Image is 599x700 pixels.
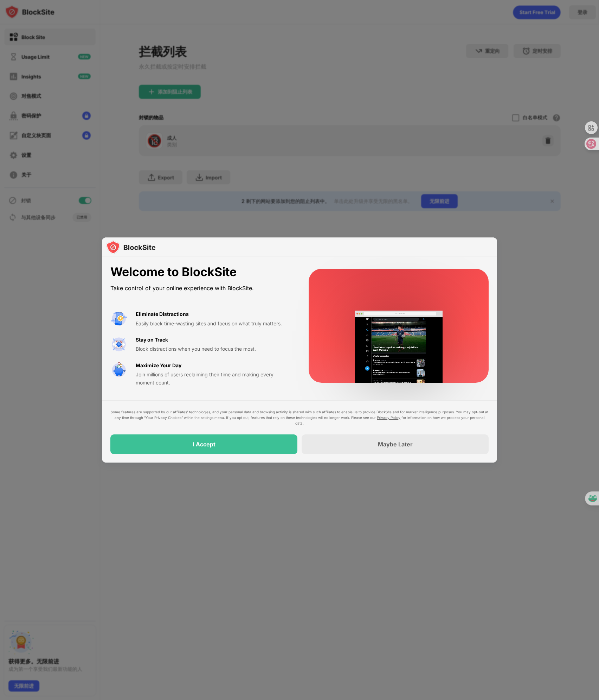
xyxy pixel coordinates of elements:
[193,441,215,448] div: I Accept
[136,320,292,327] div: Easily block time-wasting sites and focus on what truly matters.
[136,310,189,318] div: Eliminate Distractions
[110,265,292,279] div: Welcome to BlockSite
[110,362,127,378] img: value-safe-time.svg
[378,441,413,448] div: Maybe Later
[136,362,181,369] div: Maximize Your Day
[377,415,400,420] a: Privacy Policy
[110,336,127,353] img: value-focus.svg
[136,371,292,387] div: Join millions of users reclaiming their time and making every moment count.
[110,409,489,426] div: Some features are supported by our affiliates’ technologies, and your personal data and browsing ...
[110,310,127,327] img: value-avoid-distractions.svg
[136,345,292,353] div: Block distractions when you need to focus the most.
[110,283,292,293] div: Take control of your online experience with BlockSite.
[106,240,156,254] img: logo-blocksite.svg
[136,336,168,344] div: Stay on Track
